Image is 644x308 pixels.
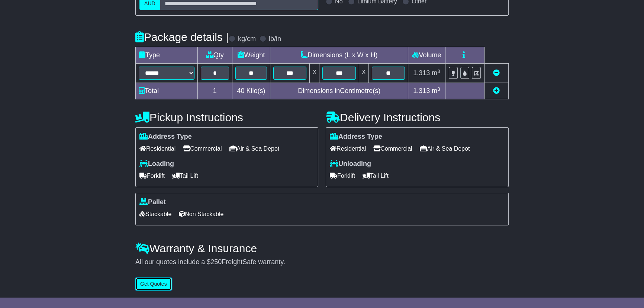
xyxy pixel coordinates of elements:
label: Unloading [330,160,371,168]
label: lb/in [269,35,281,43]
span: Residential [330,143,366,154]
span: Commercial [373,143,412,154]
a: Add new item [493,87,500,94]
span: Air & Sea Depot [420,143,470,154]
span: m [432,87,440,94]
td: Volume [408,47,445,64]
span: Tail Lift [172,170,198,182]
h4: Delivery Instructions [326,111,509,123]
h4: Pickup Instructions [135,111,318,123]
span: Non Stackable [179,208,223,220]
span: 250 [210,258,222,266]
span: Stackable [139,208,171,220]
td: x [359,64,368,83]
td: 1 [198,83,232,99]
td: Dimensions (L x W x H) [270,47,408,64]
td: Dimensions in Centimetre(s) [270,83,408,99]
td: Kilo(s) [232,83,270,99]
div: All our quotes include a $ FreightSafe warranty. [135,258,509,266]
sup: 3 [437,68,440,74]
sup: 3 [437,86,440,92]
h4: Warranty & Insurance [135,242,509,254]
span: Air & Sea Depot [229,143,280,154]
span: Residential [139,143,176,154]
td: Total [136,83,198,99]
span: m [432,69,440,77]
label: kg/cm [238,35,256,43]
td: x [310,64,319,83]
a: Remove this item [493,69,500,77]
span: Commercial [183,143,222,154]
span: 1.313 [413,87,430,94]
button: Get Quotes [135,277,172,291]
span: 1.313 [413,69,430,77]
label: Address Type [139,133,192,141]
span: Forklift [139,170,165,182]
td: Qty [198,47,232,64]
td: Type [136,47,198,64]
td: Weight [232,47,270,64]
span: Tail Lift [363,170,389,182]
span: Forklift [330,170,355,182]
label: Address Type [330,133,382,141]
h4: Package details | [135,31,229,43]
label: Loading [139,160,174,168]
span: 40 [237,87,244,94]
label: Pallet [139,198,166,206]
